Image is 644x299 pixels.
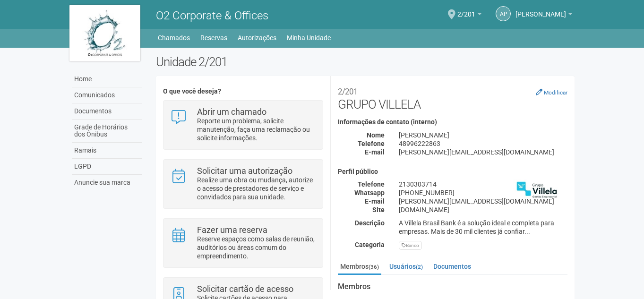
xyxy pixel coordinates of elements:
a: Abrir um chamado Reporte um problema, solicite manutenção, faça uma reclamação ou solicite inform... [171,108,316,142]
a: Fazer uma reserva Reserve espaços como salas de reunião, auditórios ou áreas comum do empreendime... [171,226,316,260]
div: A Villela Brasil Bank é a solução ideal e completa para empresas. Mais de 30 mil clientes já conf... [392,219,575,236]
span: agatha pedro de souza [515,1,566,18]
strong: Categoria [355,241,385,248]
strong: Fazer uma reserva [197,225,267,235]
a: Ramais [72,143,142,159]
span: 2/201 [457,1,475,18]
a: LGPD [72,159,142,175]
span: O2 Corporate & Offices [156,9,268,22]
strong: Nome [367,131,385,139]
a: Home [72,71,142,87]
a: Minha Unidade [287,31,331,44]
a: Comunicados [72,87,142,103]
div: 48996222863 [392,139,575,148]
small: Modificar [544,89,567,96]
h2: GRUPO VILLELA [338,83,567,111]
a: Documentos [431,259,473,273]
div: [PHONE_NUMBER] [392,188,575,197]
strong: Telefone [358,180,385,188]
a: Chamados [158,31,190,44]
a: Membros(36) [338,259,381,275]
strong: Abrir um chamado [197,107,266,117]
a: 2/201 [457,12,481,19]
strong: Descrição [355,219,385,227]
div: [PERSON_NAME] [392,131,575,139]
div: [DOMAIN_NAME] [392,205,575,214]
a: Usuários(2) [387,259,425,273]
a: Autorizações [238,31,276,44]
p: Reserve espaços como salas de reunião, auditórios ou áreas comum do empreendimento. [197,235,316,260]
a: ap [496,6,511,21]
a: Solicitar uma autorização Realize uma obra ou mudança, autorize o acesso de prestadores de serviç... [171,167,316,201]
h4: O que você deseja? [163,88,323,95]
img: business.png [513,168,560,215]
strong: E-mail [365,197,385,205]
p: Realize uma obra ou mudança, autorize o acesso de prestadores de serviço e convidados para sua un... [197,176,316,201]
strong: Membros [338,282,567,291]
small: 2/201 [338,87,358,96]
a: Grade de Horários dos Ônibus [72,120,142,143]
a: Reservas [200,31,227,44]
div: Banco [399,241,422,250]
small: (36) [369,264,379,270]
strong: Solicitar cartão de acesso [197,284,293,294]
strong: Solicitar uma autorização [197,166,292,176]
h2: Unidade 2/201 [156,55,575,69]
strong: E-mail [365,148,385,156]
strong: Telefone [358,140,385,147]
p: Reporte um problema, solicite manutenção, faça uma reclamação ou solicite informações. [197,117,316,142]
div: [PERSON_NAME][EMAIL_ADDRESS][DOMAIN_NAME] [392,148,575,156]
div: 2130303714 [392,180,575,188]
small: (2) [416,264,423,270]
a: Modificar [536,88,567,96]
strong: Site [372,206,385,214]
h4: Perfil público [338,168,567,175]
a: [PERSON_NAME] [515,12,572,19]
div: [PERSON_NAME][EMAIL_ADDRESS][DOMAIN_NAME] [392,197,575,205]
h4: Informações de contato (interno) [338,119,567,126]
a: Anuncie sua marca [72,175,142,190]
img: logo.jpg [69,5,140,61]
strong: Whatsapp [354,189,385,196]
a: Documentos [72,103,142,120]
